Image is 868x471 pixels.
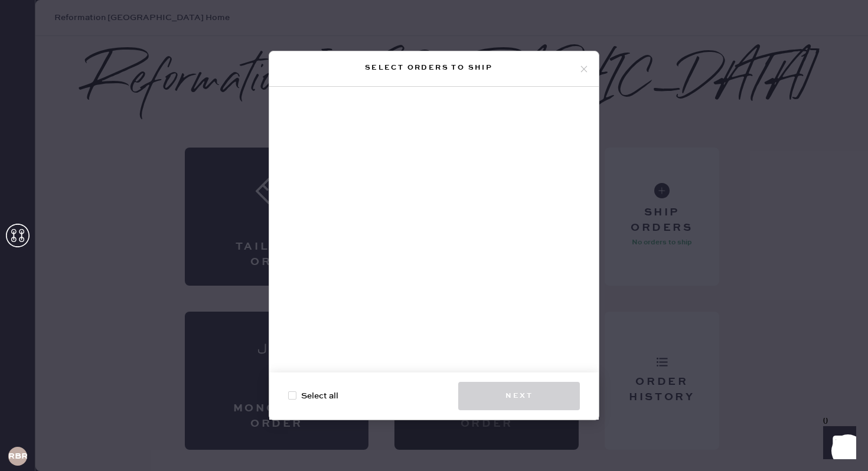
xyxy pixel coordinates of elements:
iframe: Front Chat [812,418,863,469]
h3: RBRA [8,452,27,460]
button: Next [458,382,580,410]
span: Select all [301,390,338,403]
div: Select orders to ship [279,61,579,75]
